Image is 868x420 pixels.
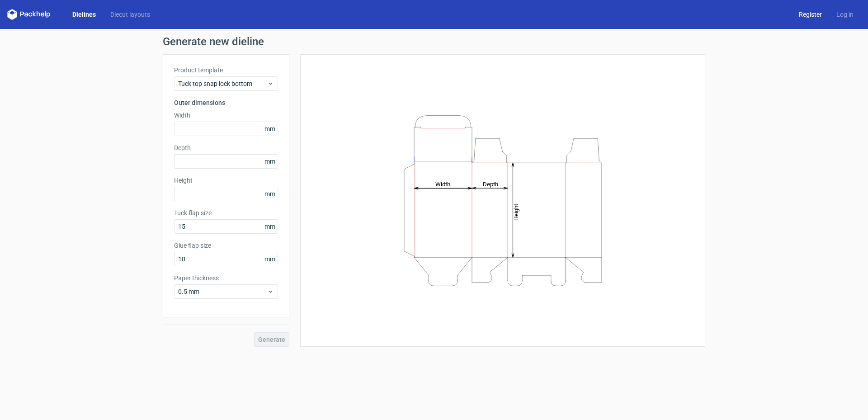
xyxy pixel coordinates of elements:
label: Depth [174,143,278,152]
tspan: Depth [483,180,498,187]
span: 0.5 mm [178,287,267,296]
h1: Generate new dieline [163,36,705,47]
span: Tuck top snap lock bottom [178,79,267,88]
span: mm [262,155,278,168]
label: Width [174,111,278,120]
span: mm [262,252,278,266]
label: Tuck flap size [174,208,278,217]
label: Height [174,176,278,185]
label: Paper thickness [174,274,278,283]
a: Log in [829,10,861,19]
h3: Outer dimensions [174,98,278,107]
span: mm [262,122,278,136]
a: Register [792,10,829,19]
label: Glue flap size [174,241,278,250]
a: Dielines [65,10,103,19]
span: mm [262,220,278,233]
tspan: Width [435,180,450,187]
span: mm [262,187,278,201]
a: Diecut layouts [103,10,157,19]
tspan: Height [513,203,519,220]
label: Product template [174,66,278,75]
